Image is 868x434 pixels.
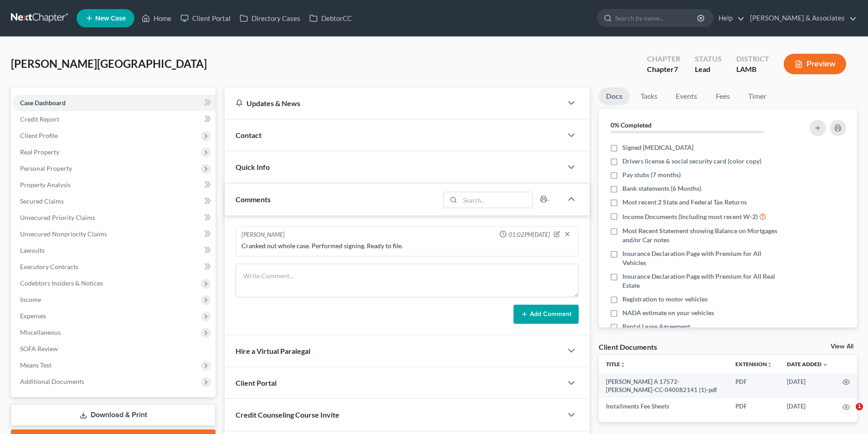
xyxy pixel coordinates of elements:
[13,259,216,275] a: Executory Contracts
[837,403,859,425] iframe: Intercom live chat
[20,230,107,238] span: Unsecured Nonpriority Claims
[599,398,728,414] td: Installments Fee Sheets
[20,99,66,107] span: Case Dashboard
[736,54,769,64] div: District
[95,15,126,22] span: New Case
[236,378,277,387] span: Client Portal
[20,214,95,221] span: Unsecured Priority Claims
[13,111,216,128] a: Credit Report
[305,10,356,26] a: DebtorCC
[611,121,652,129] strong: 0% Completed
[622,249,785,267] span: Insurance Declaration Page with Premium for All Vehicles
[236,131,262,139] span: Contact
[695,54,722,64] div: Status
[622,272,785,290] span: Insurance Declaration Page with Premium for All Real Estate
[787,361,828,368] a: Date Added expand_more
[236,347,310,355] span: Hire a Virtual Paralegal
[736,64,769,75] div: LAMB
[20,148,59,156] span: Real Property
[11,57,207,70] span: [PERSON_NAME][GEOGRAPHIC_DATA]
[241,241,573,250] div: Cranked out whole case. Performed signing. Ready to file.
[622,198,747,207] span: Most recent 2 State and Federal Tax Returns
[831,343,853,350] a: View All
[615,10,699,26] input: Search by name...
[780,398,835,414] td: [DATE]
[606,361,626,368] a: Titleunfold_more
[514,305,579,324] button: Add Comment
[13,95,216,111] a: Case Dashboard
[236,195,271,204] span: Comments
[20,263,78,271] span: Executory Contracts
[622,308,714,317] span: NADA estimate on your vehicles
[13,177,216,193] a: Property Analysis
[236,98,551,108] div: Updates & News
[780,373,835,398] td: [DATE]
[508,230,550,239] span: 01:02PM[DATE]
[728,398,780,414] td: PDF
[20,328,61,336] span: Miscellaneous
[176,10,235,26] a: Client Portal
[20,164,72,172] span: Personal Property
[137,10,176,26] a: Home
[236,163,270,171] span: Quick Info
[20,197,64,205] span: Secured Claims
[633,87,665,105] a: Tasks
[622,170,681,179] span: Pay stubs (7 months)
[622,226,785,245] span: Most Recent Statement showing Balance on Mortgages and/or Car notes
[745,10,857,26] a: [PERSON_NAME] & Associates
[20,312,46,320] span: Expenses
[856,403,863,410] span: 1
[20,181,71,189] span: Property Analysis
[20,132,58,139] span: Client Profile
[822,362,828,368] i: expand_more
[784,54,846,74] button: Preview
[13,242,216,259] a: Lawsuits
[13,193,216,209] a: Secured Claims
[741,87,774,105] a: Timer
[460,192,533,208] input: Search...
[622,295,708,304] span: Registration to motor vehicles
[20,246,45,254] span: Lawsuits
[620,362,626,368] i: unfold_more
[728,373,780,398] td: PDF
[20,345,58,352] span: SOFA Review
[647,64,680,75] div: Chapter
[668,87,704,105] a: Events
[11,404,216,426] a: Download & Print
[236,410,339,419] span: Credit Counseling Course Invite
[20,361,51,369] span: Means Test
[235,10,305,26] a: Directory Cases
[20,296,41,303] span: Income
[622,143,693,152] span: Signed [MEDICAL_DATA]
[599,342,657,352] div: Client Documents
[674,65,678,73] span: 7
[20,279,103,287] span: Codebtors Insiders & Notices
[13,209,216,226] a: Unsecured Priority Claims
[708,87,737,105] a: Fees
[599,87,630,105] a: Docs
[599,373,728,398] td: [PERSON_NAME] A 17572-[PERSON_NAME]-CC-040082141 (1)-pdf
[13,226,216,242] a: Unsecured Nonpriority Claims
[647,54,680,64] div: Chapter
[20,115,59,123] span: Credit Report
[622,322,690,331] span: Rental Lease Agreement
[622,212,758,221] span: Income Documents (Including most recent W-2)
[695,64,722,75] div: Lead
[767,362,772,368] i: unfold_more
[622,157,761,166] span: Drivers license & social security card (color copy)
[241,230,285,240] div: [PERSON_NAME]
[622,184,701,193] span: Bank statements (6 Months)
[20,378,84,385] span: Additional Documents
[714,10,745,26] a: Help
[735,361,772,368] a: Extensionunfold_more
[13,341,216,357] a: SOFA Review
